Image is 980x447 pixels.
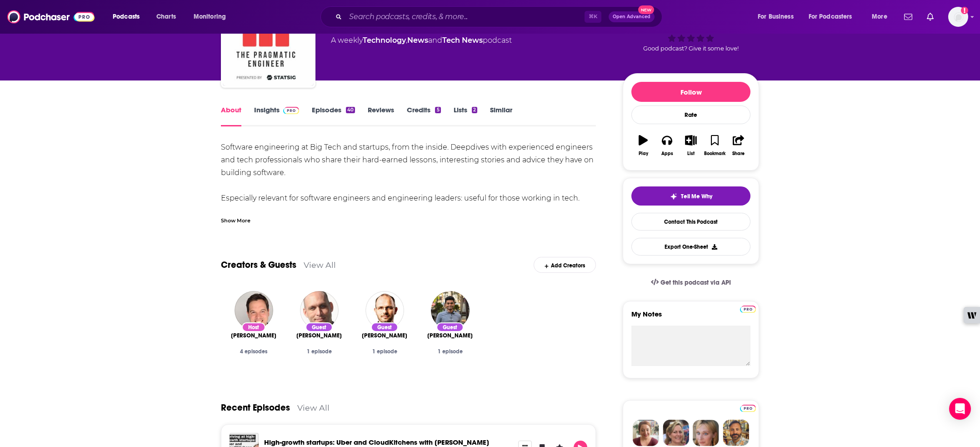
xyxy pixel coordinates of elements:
[751,10,805,24] button: open menu
[435,107,440,113] div: 5
[304,260,336,270] a: View All
[631,238,750,256] button: Export One-Sheet
[609,11,655,22] button: Open AdvancedNew
[490,105,512,126] a: Similar
[221,259,296,271] a: Creators & Guests
[809,10,852,23] span: For Podcasters
[7,8,95,25] img: Podchaser - Follow, Share and Rate Podcasts
[221,141,596,230] div: Software engineering at Big Tech and startups, from the inside. Deepdives with experienced engine...
[679,129,703,162] button: List
[454,105,477,126] a: Lists2
[949,398,971,420] div: Open Intercom Messenger
[346,107,355,113] div: 40
[221,402,290,413] a: Recent Episodes
[639,151,648,156] div: Play
[345,10,585,24] input: Search podcasts, credits, & more...
[427,332,473,339] a: Varun Mohan
[425,348,475,355] div: 1 episode
[704,151,725,156] div: Bookmark
[428,36,442,45] span: and
[740,403,756,412] a: Pro website
[359,348,410,355] div: 1 episode
[371,322,398,332] div: Guest
[407,105,440,126] a: Credits5
[961,7,968,14] svg: Add a profile image
[431,291,470,330] img: Varun Mohan
[406,36,407,45] span: ,
[803,10,865,24] button: open menu
[221,105,241,126] a: About
[187,10,238,24] button: open menu
[758,10,794,23] span: For Business
[113,10,140,23] span: Podcasts
[631,186,750,206] button: tell me why sparkleTell Me Why
[312,105,355,126] a: Episodes40
[362,332,407,339] a: Thomas Dohmke
[703,129,726,162] button: Bookmark
[663,420,689,446] img: Barbara Profile
[300,291,339,330] img: Greg Kroah-Hartman
[264,438,489,447] a: High-growth startups: Uber and CloudKitchens with Charles-Axel Dein
[643,45,739,52] span: Good podcast? Give it some love!
[106,10,151,24] button: open menu
[585,11,601,23] span: ⌘ K
[235,291,273,330] img: Gergely Orosz
[732,151,745,156] div: Share
[305,322,333,332] div: Guest
[727,129,750,162] button: Share
[613,15,650,19] span: Open Advanced
[296,332,342,339] span: [PERSON_NAME]
[740,405,756,412] img: Podchaser Pro
[296,332,342,339] a: Greg Kroah-Hartman
[633,420,659,446] img: Sydney Profile
[436,322,464,332] div: Guest
[638,5,655,14] span: New
[254,105,299,126] a: InsightsPodchaser Pro
[442,36,483,45] a: Tech News
[156,10,176,23] span: Charts
[740,306,756,313] img: Podchaser Pro
[283,107,299,114] img: Podchaser Pro
[948,7,968,27] button: Show profile menu
[362,332,407,339] span: [PERSON_NAME]
[231,332,276,339] span: [PERSON_NAME]
[294,348,345,355] div: 1 episode
[363,36,406,45] a: Technology
[681,193,712,200] span: Tell Me Why
[150,10,181,24] a: Charts
[740,304,756,313] a: Pro website
[231,332,276,339] a: Gergely Orosz
[472,107,477,113] div: 2
[297,403,330,412] a: View All
[923,9,937,25] a: Show notifications dropdown
[661,151,673,156] div: Apps
[693,420,719,446] img: Jules Profile
[407,36,428,45] a: News
[631,82,750,102] button: Follow
[427,332,473,339] span: [PERSON_NAME]
[242,322,265,332] div: Host
[655,129,679,162] button: Apps
[631,213,750,231] a: Contact This Podcast
[534,257,596,273] div: Add Creators
[194,10,226,23] span: Monitoring
[631,105,750,124] div: Rate
[368,105,394,126] a: Reviews
[900,9,916,25] a: Show notifications dropdown
[365,291,404,330] img: Thomas Dohmke
[631,310,750,326] label: My Notes
[865,10,899,24] button: open menu
[948,7,968,27] span: Logged in as OutCastPodChaser
[670,193,677,200] img: tell me why sparkle
[723,420,749,446] img: Jon Profile
[948,7,968,27] img: User Profile
[228,348,279,355] div: 4 episodes
[644,271,738,294] a: Get this podcast via API
[687,151,695,156] div: List
[331,35,512,46] div: A weekly podcast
